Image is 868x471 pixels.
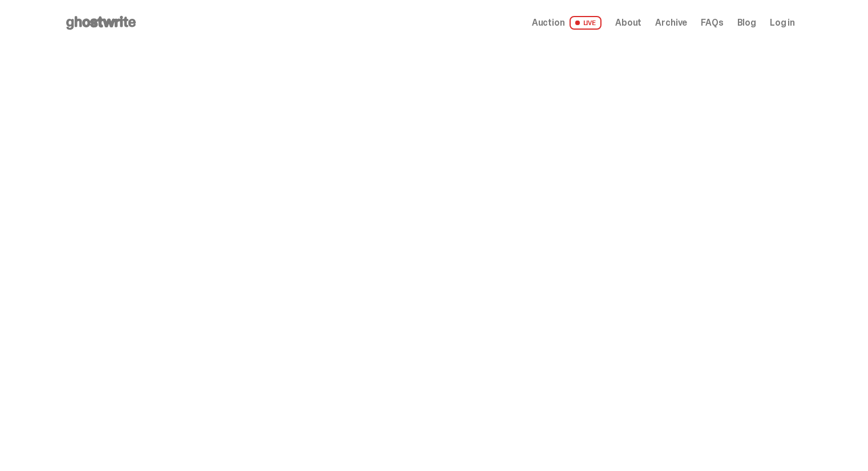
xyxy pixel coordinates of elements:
[655,18,687,27] a: Archive
[532,18,565,27] span: Auction
[737,18,756,27] a: Blog
[701,18,723,27] a: FAQs
[615,18,641,27] a: About
[770,18,795,27] a: Log in
[570,16,602,30] span: LIVE
[532,16,601,30] a: Auction LIVE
